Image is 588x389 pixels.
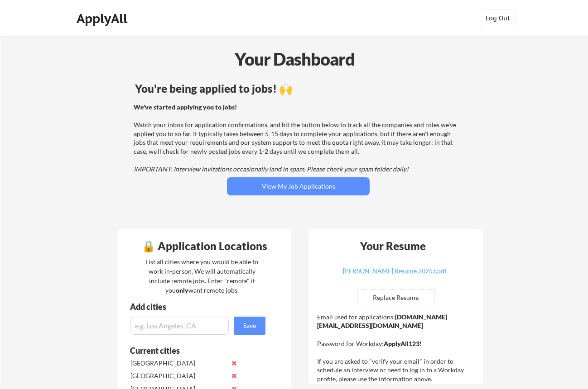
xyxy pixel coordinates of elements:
[480,9,516,27] button: Log Out
[130,359,226,368] div: [GEOGRAPHIC_DATA]
[348,241,438,251] div: Your Resume
[140,257,264,295] div: List all cities where you would be able to work in-person. We will automatically include remote j...
[317,313,477,384] div: Email used for applications: Password for Workday: If you are asked to "verify your email" in ord...
[120,241,289,251] div: 🔒 Application Locations
[134,103,237,111] strong: We've started applying you to jobs!
[341,268,448,274] div: [PERSON_NAME] Resume 2025.f.pdf
[176,286,188,294] strong: only
[130,303,268,311] div: Add cities
[134,165,409,173] em: IMPORTANT: Interview invitations occasionally land in spam. Please check your spam folder daily!
[77,11,130,26] div: ApplyAll
[227,177,370,195] button: View My Job Applications
[1,46,588,72] div: Your Dashboard
[135,83,462,94] div: You're being applied to jobs! 🙌
[130,371,226,380] div: [GEOGRAPHIC_DATA]
[384,340,422,347] strong: ApplyAll123!
[130,346,255,355] div: Current cities
[130,317,229,335] input: e.g. Los Angeles, CA
[317,313,447,330] strong: [DOMAIN_NAME][EMAIL_ADDRESS][DOMAIN_NAME]
[234,317,265,335] button: Save
[134,103,460,174] div: Watch your inbox for application confirmations, and hit the button below to track all the compani...
[341,268,448,282] a: [PERSON_NAME] Resume 2025.f.pdf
